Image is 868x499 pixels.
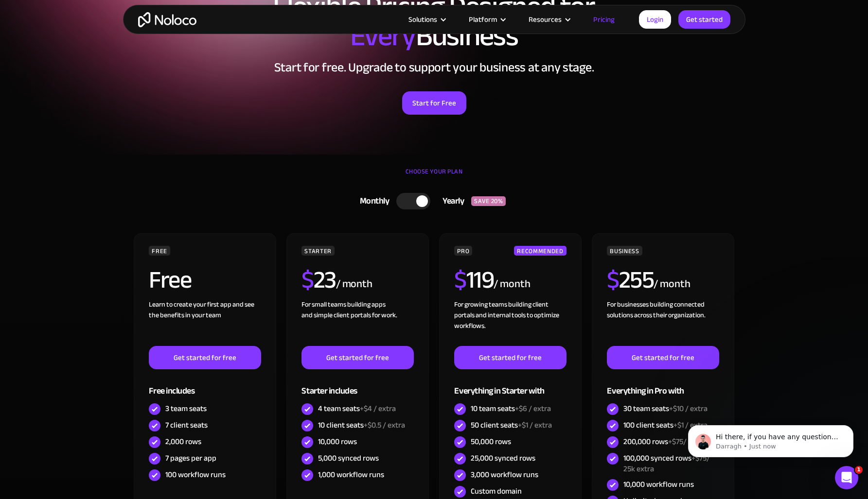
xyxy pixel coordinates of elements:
[623,453,719,474] div: 100,000 synced rows
[138,12,196,27] a: home
[454,257,466,303] span: $
[149,268,191,292] h2: Free
[607,369,719,401] div: Everything in Pro with
[364,418,405,432] span: +$0.5 / extra
[149,346,261,369] a: Get started for free
[149,369,261,401] div: Free includes
[454,346,566,369] a: Get started for free
[471,469,538,480] div: 3,000 workflow runs
[165,436,201,447] div: 2,000 rows
[318,436,357,447] div: 10,000 rows
[471,486,522,497] div: Custom domain
[318,469,384,480] div: 1,000 workflow runs
[518,418,552,432] span: +$1 / extra
[360,401,396,416] span: +$4 / extra
[607,268,654,292] h2: 255
[301,346,413,369] a: Get started for free
[471,436,511,447] div: 50,000 rows
[318,453,379,464] div: 5,000 synced rows
[654,276,690,292] div: / month
[669,401,708,416] span: +$10 / extra
[471,420,552,430] div: 50 client seats
[668,434,719,449] span: +$75/ 25k extra
[318,403,396,414] div: 4 team seats
[165,420,208,430] div: 7 client seats
[165,469,226,480] div: 100 workflow runs
[301,268,336,292] h2: 23
[623,436,719,447] div: 200,000 rows
[471,453,535,464] div: 25,000 synced rows
[396,13,457,26] div: Solutions
[408,13,437,26] div: Solutions
[469,13,497,26] div: Platform
[301,246,334,256] div: STARTER
[678,10,730,29] a: Get started
[607,346,719,369] a: Get started for free
[515,401,551,416] span: +$6 / extra
[301,257,314,303] span: $
[301,369,413,401] div: Starter includes
[529,13,562,26] div: Resources
[301,299,413,346] div: For small teams building apps and simple client portals for work. ‍
[336,276,372,292] div: / month
[516,13,581,26] div: Resources
[494,276,530,292] div: / month
[514,246,566,256] div: RECOMMENDED
[623,451,710,476] span: +$75/ 25k extra
[855,466,863,474] span: 1
[318,420,405,430] div: 10 client seats
[430,194,471,208] div: Yearly
[454,268,494,292] h2: 119
[639,10,671,29] a: Login
[607,246,642,256] div: BUSINESS
[454,299,566,346] div: For growing teams building client portals and internal tools to optimize workflows.
[623,403,708,414] div: 30 team seats
[607,257,619,303] span: $
[454,369,566,401] div: Everything in Starter with
[623,420,708,430] div: 100 client seats
[165,453,216,464] div: 7 pages per app
[457,13,516,26] div: Platform
[454,246,472,256] div: PRO
[471,403,551,414] div: 10 team seats
[673,405,868,473] iframe: Intercom notifications message
[835,466,858,489] iframe: Intercom live chat
[149,299,261,346] div: Learn to create your first app and see the benefits in your team ‍
[402,91,466,115] a: Start for Free
[133,164,736,189] div: CHOOSE YOUR PLAN
[348,194,397,208] div: Monthly
[471,196,506,206] div: SAVE 20%
[149,246,170,256] div: FREE
[581,13,627,26] a: Pricing
[133,60,736,75] h2: Start for free. Upgrade to support your business at any stage.
[623,479,694,490] div: 10,000 workflow runs
[165,403,207,414] div: 3 team seats
[607,299,719,346] div: For businesses building connected solutions across their organization. ‍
